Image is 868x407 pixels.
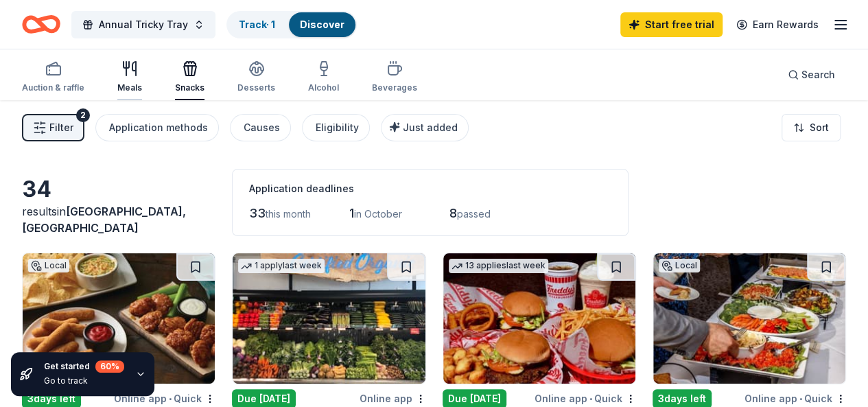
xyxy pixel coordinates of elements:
[403,121,458,133] span: Just added
[244,119,280,136] div: Causes
[300,19,344,30] a: Discover
[237,55,275,100] button: Desserts
[22,205,186,235] span: in
[381,114,469,141] button: Just added
[22,205,186,235] span: [GEOGRAPHIC_DATA], [GEOGRAPHIC_DATA]
[316,119,359,136] div: Eligibility
[22,8,60,40] a: Home
[777,61,846,89] button: Search
[360,390,426,407] div: Online app
[728,12,827,37] a: Earn Rewards
[372,55,417,100] button: Beverages
[226,11,357,38] button: Track· 1Discover
[233,253,425,384] img: Image for MOM'S Organic Market
[249,181,611,197] div: Application deadlines
[457,208,491,220] span: passed
[308,55,339,100] button: Alcohol
[22,55,84,100] button: Auction & raffle
[49,119,73,136] span: Filter
[354,208,402,220] span: in October
[799,393,802,404] span: •
[535,390,636,407] div: Online app Quick
[372,82,417,93] div: Beverages
[744,390,846,407] div: Online app Quick
[238,259,325,273] div: 1 apply last week
[99,16,188,33] span: Annual Tricky Tray
[22,114,84,141] button: Filter2
[44,360,124,373] div: Get started
[237,82,275,93] div: Desserts
[302,114,370,141] button: Eligibility
[801,67,835,83] span: Search
[308,82,339,93] div: Alcohol
[44,375,124,386] div: Go to track
[22,82,84,93] div: Auction & raffle
[239,19,275,30] a: Track· 1
[249,206,266,220] span: 33
[349,206,354,220] span: 1
[589,393,592,404] span: •
[95,360,124,373] div: 60 %
[449,206,457,220] span: 8
[175,55,204,100] button: Snacks
[76,108,90,122] div: 2
[22,203,215,236] div: results
[782,114,841,141] button: Sort
[117,82,142,93] div: Meals
[22,176,215,203] div: 34
[23,253,215,384] img: Image for Doherty Enterprises
[175,82,204,93] div: Snacks
[443,253,635,384] img: Image for Freddy's Frozen Custard & Steakburgers
[28,259,69,272] div: Local
[266,208,311,220] span: this month
[71,11,215,38] button: Annual Tricky Tray
[95,114,219,141] button: Application methods
[449,259,548,273] div: 13 applies last week
[109,119,208,136] div: Application methods
[620,12,723,37] a: Start free trial
[659,259,700,272] div: Local
[810,119,829,136] span: Sort
[117,55,142,100] button: Meals
[653,253,845,384] img: Image for Bacio Kitchen + Catering
[230,114,291,141] button: Causes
